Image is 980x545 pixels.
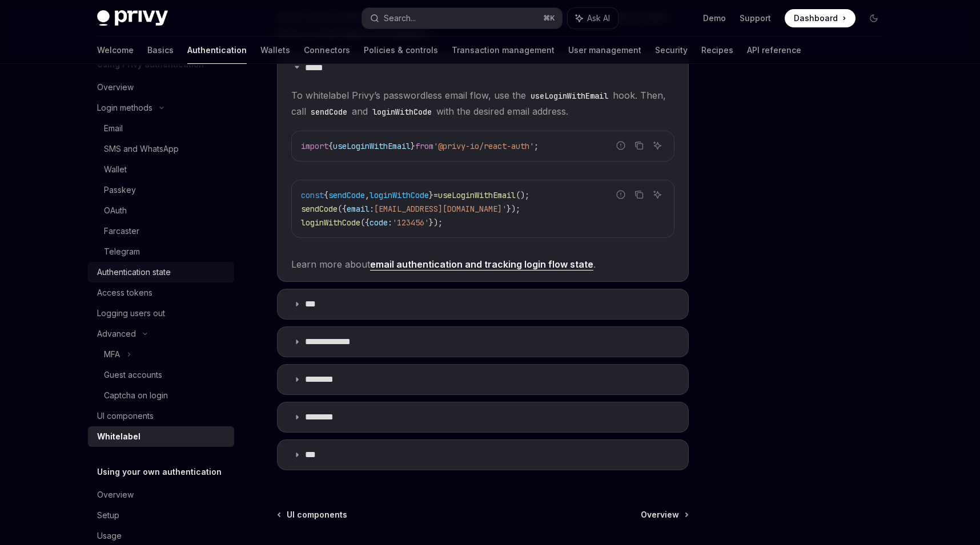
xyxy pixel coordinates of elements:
span: Overview [641,509,679,520]
a: Wallet [88,159,234,180]
a: Transaction management [452,37,555,64]
span: To whitelabel Privy’s passwordless email flow, use the hook. Then, call and with the desired emai... [291,87,674,119]
a: Overview [641,509,688,520]
a: Demo [703,13,726,24]
div: Advanced [97,327,136,341]
a: email authentication and tracking login flow state [370,259,593,271]
a: Authentication [187,37,247,64]
div: SMS and WhatsApp [104,142,179,156]
span: import [301,141,328,151]
span: loginWithCode [301,217,360,228]
a: Welcome [97,37,134,64]
span: ; [534,141,539,151]
span: = [433,190,438,200]
div: Wallet [104,163,127,176]
div: Search... [384,11,416,25]
a: Policies & controls [364,37,438,64]
a: Setup [88,505,234,526]
span: }); [507,204,520,214]
span: } [411,141,415,151]
a: Overview [88,485,234,505]
h5: Using your own authentication [97,465,222,479]
span: '@privy-io/react-auth' [433,141,534,151]
a: UI components [278,509,347,520]
button: Ask AI [568,8,618,29]
span: ({ [360,217,369,228]
a: Security [655,37,688,64]
button: Toggle dark mode [865,9,883,27]
span: const [301,190,324,200]
div: Captcha on login [104,389,168,402]
a: Passkey [88,180,234,200]
a: API reference [747,37,801,64]
span: , [365,190,369,200]
a: Guest accounts [88,365,234,385]
a: Email [88,118,234,139]
div: OAuth [104,204,127,217]
a: Authentication state [88,262,234,282]
button: Report incorrect code [613,187,628,202]
div: Overview [97,488,134,502]
span: (); [516,190,529,200]
a: Overview [88,77,234,98]
span: ⌘ K [543,14,555,23]
button: Copy the contents from the code block [632,187,646,202]
div: Passkey [104,183,136,197]
span: }); [429,217,443,228]
button: Ask AI [650,138,665,153]
span: { [324,190,328,200]
span: UI components [287,509,347,520]
span: ({ [338,204,347,214]
button: Report incorrect code [613,138,628,153]
span: code: [369,217,392,228]
div: Authentication state [97,265,171,279]
a: Connectors [304,37,350,64]
a: Basics [147,37,174,64]
span: loginWithCode [369,190,429,200]
a: User management [568,37,641,64]
div: Overview [97,80,134,94]
span: from [415,141,433,151]
a: Captcha on login [88,385,234,406]
span: { [328,141,333,151]
div: Telegram [104,245,140,259]
a: Wallets [260,37,290,64]
a: Farcaster [88,221,234,241]
button: Copy the contents from the code block [632,138,646,153]
span: Dashboard [794,13,838,24]
a: Telegram [88,241,234,262]
a: Recipes [701,37,733,64]
div: Usage [97,529,122,543]
button: Search...⌘K [362,8,562,29]
div: Access tokens [97,286,152,300]
span: sendCode [328,190,365,200]
span: sendCode [301,204,338,214]
img: dark logo [97,10,168,26]
span: } [429,190,433,200]
span: useLoginWithEmail [438,190,516,200]
code: sendCode [306,106,352,118]
span: useLoginWithEmail [333,141,411,151]
a: Access tokens [88,282,234,303]
span: Ask AI [587,13,610,24]
code: useLoginWithEmail [526,90,613,102]
a: UI components [88,406,234,426]
div: MFA [104,348,120,361]
div: UI components [97,409,154,423]
a: OAuth [88,200,234,221]
div: Setup [97,508,119,522]
span: [EMAIL_ADDRESS][DOMAIN_NAME]' [374,204,507,214]
div: Logging users out [97,306,165,320]
span: '123456' [392,217,429,228]
code: loginWithCode [368,106,436,118]
a: SMS and WhatsApp [88,139,234,159]
div: Login methods [97,101,152,115]
div: Guest accounts [104,368,162,382]
span: email: [347,204,374,214]
button: Ask AI [650,187,665,202]
span: Learn more about . [291,256,674,272]
div: Email [104,122,123,135]
div: Whitelabel [97,430,140,443]
a: Whitelabel [88,426,234,447]
details: *****To whitelabel Privy’s passwordless email flow, use theuseLoginWithEmailhook. Then, callsendC... [277,53,689,282]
